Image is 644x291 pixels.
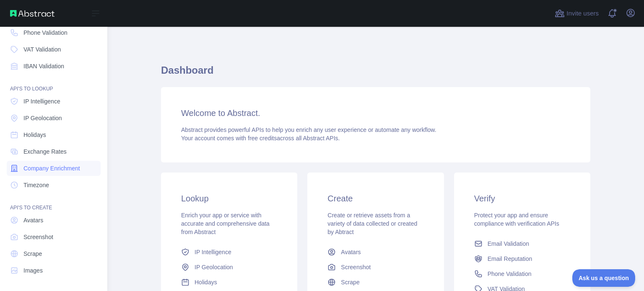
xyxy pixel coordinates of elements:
[474,193,570,204] h3: Verify
[23,97,60,106] span: IP Intelligence
[181,126,436,133] span: Abstract provides powerful APIs to help you enrich any user experience or automate any workflow.
[324,245,427,260] a: Avatars
[23,250,42,258] span: Scrape
[566,9,599,18] span: Invite users
[7,42,101,57] a: VAT Validation
[7,263,101,278] a: Images
[471,266,574,281] a: Phone Validation
[572,269,636,287] iframe: Toggle Customer Support
[7,111,101,126] a: IP Geolocation
[341,248,361,256] span: Avatars
[7,94,101,109] a: IP Intelligence
[23,28,68,37] span: Phone Validation
[178,275,280,290] a: Holidays
[488,270,532,278] span: Phone Validation
[23,233,53,241] span: Screenshot
[181,193,277,204] h3: Lookup
[7,213,101,228] a: Avatars
[324,260,427,275] a: Screenshot
[7,246,101,261] a: Scrape
[181,212,270,235] span: Enrich your app or service with accurate and comprehensive data from Abstract
[23,164,80,173] span: Company Enrichment
[471,236,574,251] a: Email Validation
[23,266,43,275] span: Images
[178,245,280,260] a: IP Intelligence
[195,278,217,286] span: Holidays
[23,131,46,139] span: Holidays
[327,193,423,204] h3: Create
[471,251,574,266] a: Email Reputation
[553,7,600,20] button: Invite users
[488,239,529,248] span: Email Validation
[10,10,55,17] img: Abstract API
[7,127,101,142] a: Holidays
[248,135,277,142] span: free credits
[23,62,64,70] span: IBAN Validation
[195,248,231,256] span: IP Intelligence
[7,25,101,40] a: Phone Validation
[327,212,417,235] span: Create or retrieve assets from a variety of data collected or created by Abtract
[178,260,280,275] a: IP Geolocation
[341,263,371,271] span: Screenshot
[488,255,532,263] span: Email Reputation
[7,144,101,159] a: Exchange Rates
[181,135,340,142] span: Your account comes with across all Abstract APIs.
[161,64,590,84] h1: Dashboard
[23,216,43,224] span: Avatars
[7,59,101,74] a: IBAN Validation
[7,178,101,193] a: Timezone
[7,229,101,245] a: Screenshot
[7,194,101,211] div: API'S TO CREATE
[341,278,359,286] span: Scrape
[23,181,49,189] span: Timezone
[7,75,101,92] div: API'S TO LOOKUP
[23,45,61,54] span: VAT Validation
[7,161,101,176] a: Company Enrichment
[474,212,559,227] span: Protect your app and ensure compliance with verification APIs
[23,114,62,122] span: IP Geolocation
[324,275,427,290] a: Scrape
[195,263,233,271] span: IP Geolocation
[181,107,570,119] h3: Welcome to Abstract.
[23,147,67,156] span: Exchange Rates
